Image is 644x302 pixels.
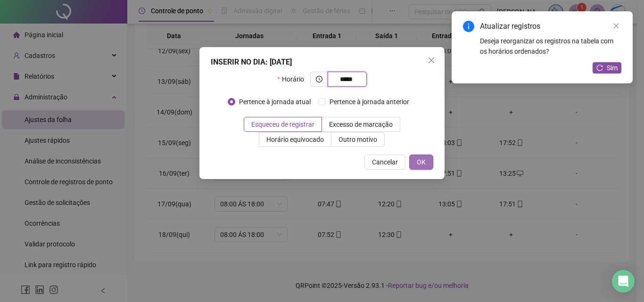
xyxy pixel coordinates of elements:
[424,53,439,68] button: Close
[596,65,603,71] span: reload
[593,62,621,73] button: Sim
[329,121,393,128] span: Excesso de marcação
[611,21,621,31] a: Close
[613,23,619,29] span: close
[277,72,310,87] label: Horário
[266,136,324,143] span: Horário equivocado
[612,270,635,293] div: Open Intercom Messenger
[251,121,314,128] span: Esqueceu de registrar
[607,63,618,73] span: Sim
[417,157,426,167] span: OK
[409,155,433,170] button: OK
[235,97,314,107] span: Pertence à jornada atual
[316,76,322,82] span: clock-circle
[372,157,398,167] span: Cancelar
[480,36,621,57] div: Deseja reorganizar os registros na tabela com os horários ordenados?
[428,57,435,64] span: close
[326,97,413,107] span: Pertence à jornada anterior
[463,21,474,32] span: info-circle
[480,21,621,32] div: Atualizar registros
[339,136,377,143] span: Outro motivo
[364,155,405,170] button: Cancelar
[211,57,433,68] div: INSERIR NO DIA : [DATE]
